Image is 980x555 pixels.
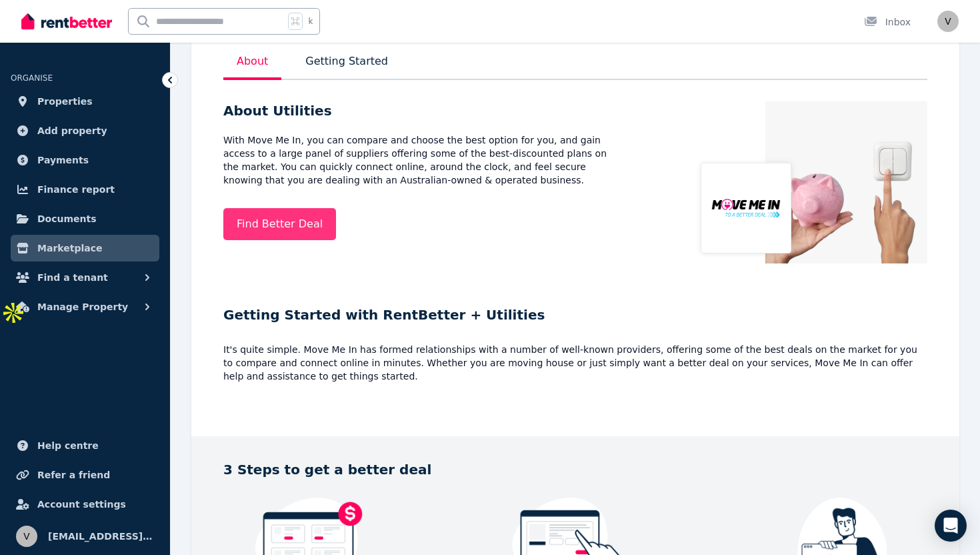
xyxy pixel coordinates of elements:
[11,491,159,518] a: Account settings
[11,176,159,203] a: Finance report
[11,147,159,173] a: Payments
[223,133,607,187] p: With Move Me In, you can compare and choose the best option for you, and gain access to a large p...
[37,467,110,483] span: Refer a friend
[223,460,927,479] p: 3 Steps to get a better deal
[21,11,112,31] img: RentBetter
[11,117,159,144] a: Add property
[308,16,313,27] span: k
[37,496,126,512] span: Account settings
[223,101,607,120] h5: About Utilities
[37,152,89,168] span: Payments
[693,101,927,263] img: Utilities
[11,235,159,261] a: Marketplace
[935,510,967,542] div: Open Intercom Messenger
[16,526,37,547] img: vinall.banga@gmail.com
[11,462,159,488] a: Refer a friend
[37,93,93,109] span: Properties
[864,15,911,29] div: Inbox
[937,11,959,32] img: vinall.banga@gmail.com
[11,205,159,232] a: Documents
[48,528,154,544] span: [EMAIL_ADDRESS][DOMAIN_NAME]
[37,438,99,454] span: Help centre
[11,73,53,83] span: ORGANISE
[11,88,159,115] a: Properties
[11,264,159,291] button: Find a tenant
[37,211,97,227] span: Documents
[37,181,115,197] span: Finance report
[223,51,281,80] p: About
[223,208,336,240] a: Find Better Deal
[37,240,102,256] span: Marketplace
[223,343,927,383] p: It's quite simple. Move Me In has formed relationships with a number of well-known providers, off...
[37,123,107,139] span: Add property
[11,432,159,459] a: Help centre
[37,269,108,286] span: Find a tenant
[303,51,391,80] p: Getting Started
